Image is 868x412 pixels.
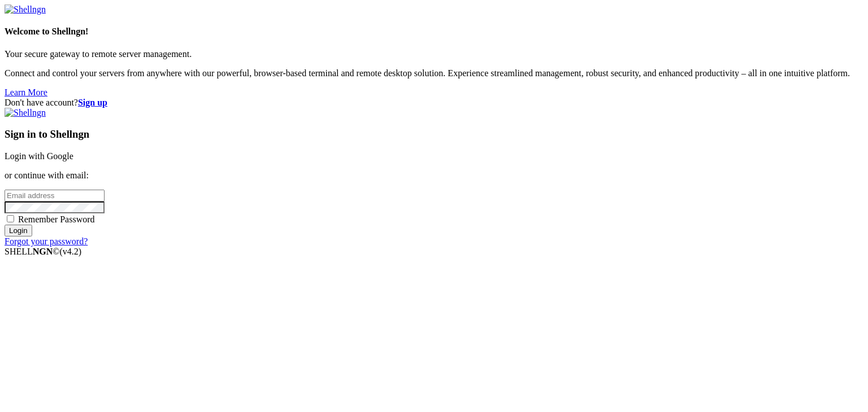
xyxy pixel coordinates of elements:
a: Login with Google [5,151,73,161]
b: NGN [33,247,53,256]
a: Sign up [78,98,107,107]
h4: Welcome to Shellngn! [5,27,863,37]
img: Shellngn [5,108,46,118]
input: Login [5,225,32,236]
span: Remember Password [18,214,95,224]
p: or continue with email: [5,170,863,181]
input: Remember Password [7,215,14,222]
p: Your secure gateway to remote server management. [5,49,863,59]
span: 4.2.0 [60,247,82,256]
div: Don't have account? [5,98,863,108]
img: Shellngn [5,5,46,15]
a: Learn More [5,87,47,97]
a: Forgot your password? [5,236,88,246]
span: SHELL © [5,247,81,256]
h3: Sign in to Shellngn [5,128,863,141]
p: Connect and control your servers from anywhere with our powerful, browser-based terminal and remo... [5,68,863,78]
input: Email address [5,190,105,201]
